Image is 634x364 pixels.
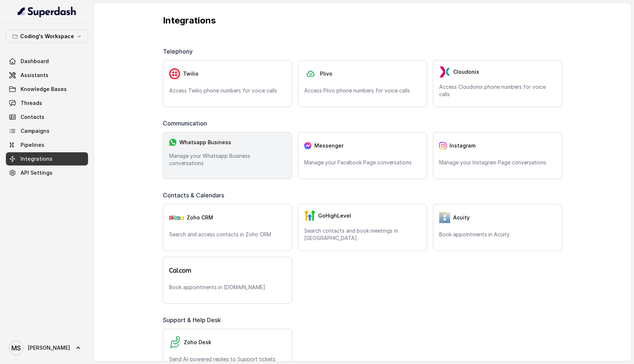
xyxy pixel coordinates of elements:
text: MS [11,344,21,352]
img: GHL.59f7fa3143240424d279.png [304,210,315,221]
img: messenger.2e14a0163066c29f9ca216c7989aa592.svg [304,142,311,149]
span: API Settings [21,169,52,176]
a: Threads [6,97,88,110]
span: Pipelines [21,141,44,149]
p: Access Plivo phone numbers for voice calls [304,87,421,94]
span: Messenger [314,142,343,149]
span: Zoho CRM [187,214,213,221]
img: plivo.d3d850b57a745af99832d897a96997ac.svg [304,68,317,80]
span: [PERSON_NAME] [28,344,70,352]
span: Campaigns [21,127,50,135]
span: Support & Help Desk [163,316,224,324]
p: Coding's Workspace [20,32,74,41]
p: Send AI-powered replies to Support tickets [169,356,286,363]
img: LzEnlUgADIwsuYwsTIxNLkxQDEyBEgDTDZAMjs1Qgy9jUyMTMxBzEB8uASKBKLgDqFxF08kI1lQAAAABJRU5ErkJggg== [439,66,450,77]
img: instagram.04eb0078a085f83fc525.png [439,142,447,149]
span: Plivo [320,70,332,77]
span: Contacts & Calendars [163,191,227,200]
a: Campaigns [6,124,88,138]
p: Manage your Facebook Page conversations [304,159,421,166]
img: whatsapp.f50b2aaae0bd8934e9105e63dc750668.svg [169,139,176,146]
a: Integrations [6,152,88,165]
span: Integrations [21,155,52,163]
a: Pipelines [6,138,88,152]
img: light.svg [18,6,77,18]
span: Dashboard [21,58,49,65]
span: Knowledge Bases [21,85,67,93]
img: logo.svg [169,268,191,273]
p: Integrations [163,15,562,26]
span: Twilio [183,70,198,77]
button: Coding's Workspace [6,30,88,43]
span: Threads [21,99,42,107]
a: Knowledge Bases [6,83,88,96]
span: GoHighLevel [318,212,351,219]
span: Telephony [163,47,196,56]
a: Contacts [6,110,88,124]
p: Book appointments in [DOMAIN_NAME] [169,284,286,291]
span: Contacts [21,113,44,121]
p: Manage your Instagram Page conversations [439,159,556,166]
span: Whatsapp Business [179,139,231,146]
p: Access Cloudonix phone numbers for voice calls [439,83,556,98]
img: 5vvjV8cQY1AVHSZc2N7qU9QabzYIM+zpgiA0bbq9KFoni1IQNE8dHPp0leJjYW31UJeOyZnSBUO77gdMaNhFCgpjLZzFnVhVC... [439,212,450,223]
a: Dashboard [6,55,88,68]
span: Acuity [453,214,470,221]
span: Communication [163,119,210,128]
span: Assistants [21,72,48,79]
p: Access Twilio phone numbers for voice calls [169,87,286,94]
p: Book appointments in Acuity [439,231,556,238]
a: Assistants [6,69,88,82]
img: twilio.7c09a4f4c219fa09ad352260b0a8157b.svg [169,68,180,79]
p: Search and access contacts in Zoho CRM [169,231,286,238]
span: Zoho Desk [184,339,211,346]
p: Manage your Whatsapp Business conversations [169,152,286,167]
img: zohoCRM.b78897e9cd59d39d120b21c64f7c2b3a.svg [169,215,184,220]
a: API Settings [6,166,88,179]
span: Cloudonix [453,68,479,76]
p: Search contacts and book meetings in [GEOGRAPHIC_DATA] [304,227,421,242]
span: Instagram [449,142,475,149]
a: [PERSON_NAME] [6,338,88,358]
